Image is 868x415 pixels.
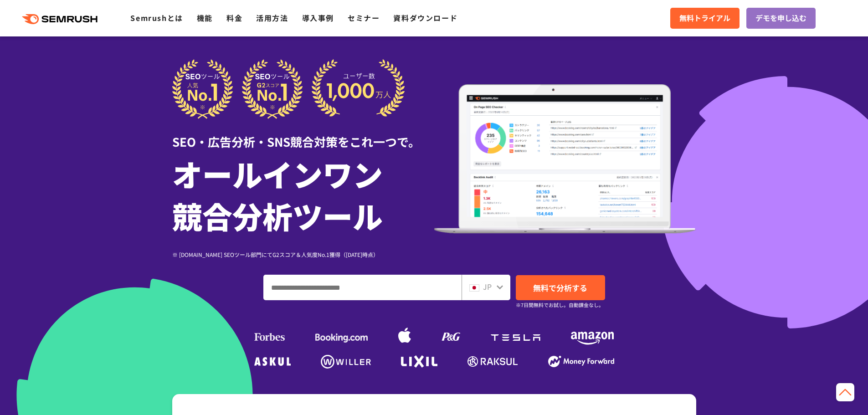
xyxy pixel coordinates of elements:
[393,12,457,23] a: 資料ダウンロード
[755,12,806,24] span: デモを申し込む
[679,12,730,24] span: 無料トライアル
[197,12,213,23] a: 機能
[533,282,587,293] span: 無料で分析する
[130,12,183,23] a: Semrushとは
[516,301,604,309] small: ※7日間無料でお試し。自動課金なし。
[348,12,380,23] a: セミナー
[483,281,492,292] span: JP
[172,153,434,236] h1: オールインワン 競合分析ツール
[226,12,242,23] a: 料金
[172,119,434,150] div: SEO・広告分析・SNS競合対策をこれ一つで。
[256,12,288,23] a: 活用方法
[516,275,605,300] a: 無料で分析する
[670,8,740,29] a: 無料トライアル
[746,8,816,29] a: デモを申し込む
[302,12,334,23] a: 導入事例
[264,275,461,300] input: ドメイン、キーワードまたはURLを入力してください
[172,250,434,259] div: ※ [DOMAIN_NAME] SEOツール部門にてG2スコア＆人気度No.1獲得（[DATE]時点）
